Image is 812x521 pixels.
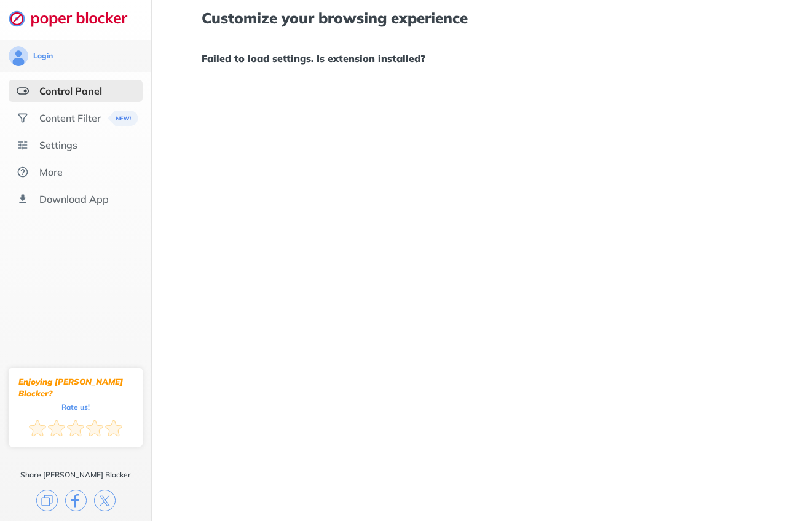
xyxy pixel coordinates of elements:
[108,111,138,126] img: menuBanner.svg
[17,193,29,205] img: download-app.svg
[39,193,109,205] div: Download App
[39,139,77,151] div: Settings
[17,85,29,97] img: features-selected.svg
[61,404,90,410] div: Rate us!
[17,166,29,178] img: about.svg
[18,376,133,399] div: Enjoying [PERSON_NAME] Blocker?
[9,46,28,66] img: avatar.svg
[9,10,141,27] img: logo-webpage.svg
[94,490,116,511] img: x.svg
[202,10,763,26] h1: Customize your browsing experience
[39,85,102,97] div: Control Panel
[39,112,101,124] div: Content Filter
[17,139,29,151] img: settings.svg
[202,50,763,66] h1: Failed to load settings. Is extension installed?
[36,490,58,511] img: copy.svg
[20,470,131,480] div: Share [PERSON_NAME] Blocker
[65,490,87,511] img: facebook.svg
[17,112,29,124] img: social.svg
[33,51,53,61] div: Login
[39,166,63,178] div: More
